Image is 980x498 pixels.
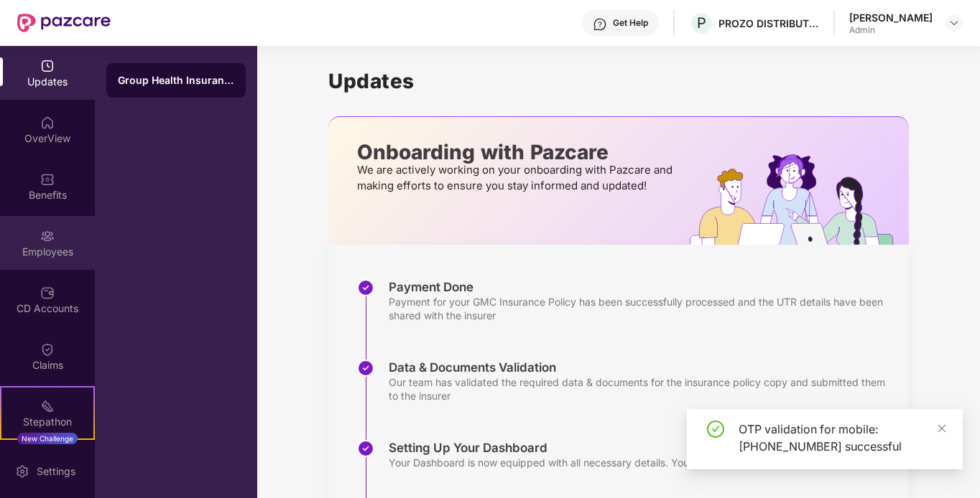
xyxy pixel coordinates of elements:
div: Your Dashboard is now equipped with all necessary details. You can check out the details from [389,456,856,469]
img: svg+xml;base64,PHN2ZyBpZD0iU3RlcC1Eb25lLTMyeDMyIiB4bWxucz0iaHR0cDovL3d3dy53My5vcmcvMjAwMC9zdmciIH... [357,440,374,457]
p: We are actively working on your onboarding with Pazcare and making efforts to ensure you stay inf... [357,162,677,194]
img: svg+xml;base64,PHN2ZyBpZD0iSGVscC0zMngzMiIgeG1sbnM9Imh0dHA6Ly93d3cudzMub3JnLzIwMDAvc3ZnIiB3aWR0aD... [593,17,607,32]
p: Onboarding with Pazcare [357,146,677,159]
div: Setting Up Your Dashboard [389,440,856,456]
div: Group Health Insurance [118,73,234,88]
div: [PERSON_NAME] [849,11,933,24]
div: OTP validation for mobile: [PHONE_NUMBER] successful [739,421,946,455]
img: New Pazcare Logo [17,14,111,32]
div: Our team has validated the required data & documents for the insurance policy copy and submitted ... [389,375,895,403]
div: Stepathon [1,415,93,429]
span: check-circle [707,421,724,438]
img: svg+xml;base64,PHN2ZyBpZD0iRHJvcGRvd24tMzJ4MzIiIHhtbG5zPSJodHRwOi8vd3d3LnczLm9yZy8yMDAwL3N2ZyIgd2... [948,17,960,29]
div: Admin [849,24,933,36]
img: svg+xml;base64,PHN2ZyBpZD0iQ2xhaW0iIHhtbG5zPSJodHRwOi8vd3d3LnczLm9yZy8yMDAwL3N2ZyIgd2lkdGg9IjIwIi... [40,342,55,357]
div: Payment Done [389,279,895,295]
div: Settings [32,464,80,479]
div: Data & Documents Validation [389,360,895,375]
img: svg+xml;base64,PHN2ZyBpZD0iU3RlcC1Eb25lLTMyeDMyIiB4bWxucz0iaHR0cDovL3d3dy53My5vcmcvMjAwMC9zdmciIH... [357,279,374,296]
img: svg+xml;base64,PHN2ZyBpZD0iVXBkYXRlZCIgeG1sbnM9Imh0dHA6Ly93d3cudzMub3JnLzIwMDAvc3ZnIiB3aWR0aD0iMj... [40,59,55,73]
span: close [937,423,947,433]
img: svg+xml;base64,PHN2ZyBpZD0iQ0RfQWNjb3VudHMiIGRhdGEtbmFtZT0iQ0QgQWNjb3VudHMiIHhtbG5zPSJodHRwOi8vd3... [40,286,55,300]
div: New Challenge [17,433,78,444]
img: hrOnboarding [690,154,909,245]
img: svg+xml;base64,PHN2ZyBpZD0iSG9tZSIgeG1sbnM9Imh0dHA6Ly93d3cudzMub3JnLzIwMDAvc3ZnIiB3aWR0aD0iMjAiIG... [40,116,55,130]
img: svg+xml;base64,PHN2ZyBpZD0iU3RlcC1Eb25lLTMyeDMyIiB4bWxucz0iaHR0cDovL3d3dy53My5vcmcvMjAwMC9zdmciIH... [357,360,374,377]
span: P [697,14,706,32]
div: Payment for your GMC Insurance Policy has been successfully processed and the UTR details have be... [389,295,895,322]
img: svg+xml;base64,PHN2ZyB4bWxucz0iaHR0cDovL3d3dy53My5vcmcvMjAwMC9zdmciIHdpZHRoPSIyMSIgaGVpZ2h0PSIyMC... [40,399,55,413]
img: svg+xml;base64,PHN2ZyBpZD0iU2V0dGluZy0yMHgyMCIgeG1sbnM9Imh0dHA6Ly93d3cudzMub3JnLzIwMDAvc3ZnIiB3aW... [15,464,29,479]
h1: Updates [328,69,909,93]
div: Get Help [613,17,648,29]
div: PROZO DISTRIBUTION PRIVATE LIMITED [718,17,819,30]
img: svg+xml;base64,PHN2ZyBpZD0iRW1wbG95ZWVzIiB4bWxucz0iaHR0cDovL3d3dy53My5vcmcvMjAwMC9zdmciIHdpZHRoPS... [40,229,55,243]
img: svg+xml;base64,PHN2ZyBpZD0iQmVuZWZpdHMiIHhtbG5zPSJodHRwOi8vd3d3LnczLm9yZy8yMDAwL3N2ZyIgd2lkdGg9Ij... [40,172,55,187]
